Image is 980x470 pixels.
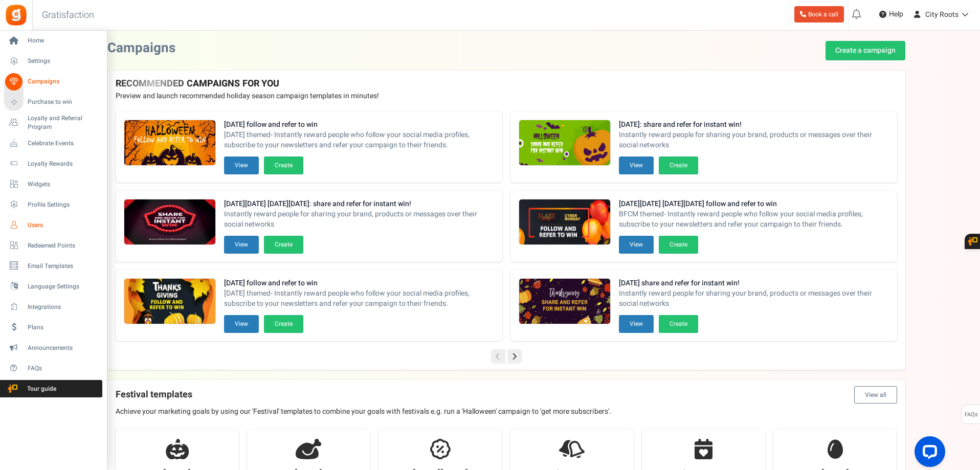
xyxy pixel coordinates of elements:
[4,114,102,131] a: Loyalty and Referral Program
[4,175,102,193] a: Widgets
[4,237,102,254] a: Redeemed Points
[854,386,897,404] button: View all
[224,288,494,309] span: [DATE] themed- Instantly reward people who follow your social media profiles, subscribe to your n...
[5,385,76,393] span: Tour guide
[28,139,99,148] span: Celebrate Events
[4,339,102,356] a: Announcements
[116,91,897,101] p: Preview and launch recommended holiday season campaign templates in minutes!
[224,236,259,254] button: View
[28,98,99,106] span: Purchase to win
[826,41,905,60] a: Create a campaign
[224,278,494,288] strong: [DATE] follow and refer to win
[224,199,494,209] strong: [DATE][DATE] [DATE][DATE]: share and refer for instant win!
[875,6,907,23] a: Help
[925,9,959,20] span: City Roots
[659,156,698,174] button: Create
[224,315,259,333] button: View
[4,53,102,70] a: Settings
[264,236,303,254] button: Create
[224,120,494,130] strong: [DATE] follow and refer to win
[124,120,215,166] img: Recommended Campaigns
[619,236,654,254] button: View
[28,57,99,65] span: Settings
[116,79,897,89] h4: RECOMMENDED CAMPAIGNS FOR YOU
[4,135,102,152] a: Celebrate Events
[4,278,102,295] a: Language Settings
[28,200,99,209] span: Profile Settings
[886,9,903,19] span: Help
[619,199,889,209] strong: [DATE][DATE] [DATE][DATE] follow and refer to win
[619,120,889,130] strong: [DATE]: share and refer for instant win!
[659,315,698,333] button: Create
[28,323,99,332] span: Plans
[4,32,102,50] a: Home
[519,199,610,245] img: Recommended Campaigns
[659,236,698,254] button: Create
[224,209,494,230] span: Instantly reward people for sharing your brand, products or messages over their social networks
[4,319,102,336] a: Plans
[4,196,102,213] a: Profile Settings
[619,156,654,174] button: View
[28,160,99,168] span: Loyalty Rewards
[28,241,99,250] span: Redeemed Points
[264,315,303,333] button: Create
[28,180,99,189] span: Widgets
[264,156,303,174] button: Create
[4,73,102,91] a: Campaigns
[794,6,844,23] a: Book a call
[28,344,99,352] span: Announcements
[4,298,102,316] a: Integrations
[4,360,102,377] a: FAQs
[4,216,102,234] a: Users
[224,156,259,174] button: View
[124,279,215,325] img: Recommended Campaigns
[4,155,102,172] a: Loyalty Rewards
[116,407,897,417] p: Achieve your marketing goals by using our 'Festival' templates to combine your goals with festiva...
[519,279,610,325] img: Recommended Campaigns
[31,5,105,26] h3: Gratisfaction
[28,303,99,311] span: Integrations
[28,77,99,86] span: Campaigns
[28,114,102,131] span: Loyalty and Referral Program
[28,36,99,45] span: Home
[619,130,889,150] span: Instantly reward people for sharing your brand, products or messages over their social networks
[124,199,215,245] img: Recommended Campaigns
[28,282,99,291] span: Language Settings
[28,221,99,230] span: Users
[28,262,99,271] span: Email Templates
[519,120,610,166] img: Recommended Campaigns
[619,209,889,230] span: BFCM themed- Instantly reward people who follow your social media profiles, subscribe to your new...
[4,94,102,111] a: Purchase to win
[619,315,654,333] button: View
[964,405,978,424] span: FAQs
[107,41,175,56] h2: Campaigns
[116,386,897,404] h4: Festival templates
[224,130,494,150] span: [DATE] themed- Instantly reward people who follow your social media profiles, subscribe to your n...
[4,257,102,275] a: Email Templates
[5,4,28,27] img: Gratisfaction
[619,278,889,288] strong: [DATE] share and refer for instant win!
[619,288,889,309] span: Instantly reward people for sharing your brand, products or messages over their social networks
[28,364,99,373] span: FAQs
